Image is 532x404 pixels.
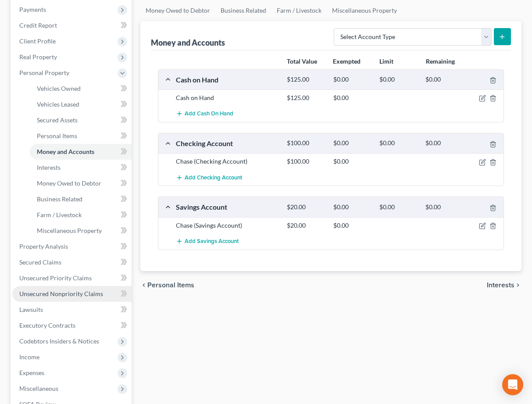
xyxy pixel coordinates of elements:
span: Interests [487,282,514,289]
div: $0.00 [421,75,467,84]
a: Business Related [30,191,132,207]
a: Property Analysis [12,239,132,254]
a: Secured Assets [30,112,132,128]
div: $0.00 [421,139,467,147]
div: $0.00 [329,93,375,102]
div: Checking Account [171,139,282,148]
i: chevron_right [514,282,521,289]
div: $125.00 [282,75,328,84]
span: Vehicles Leased [37,100,79,108]
span: Client Profile [19,37,56,45]
div: $100.00 [282,157,328,166]
div: $0.00 [329,203,375,211]
i: chevron_left [140,282,147,289]
a: Vehicles Leased [30,97,132,112]
span: Business Related [37,195,82,203]
div: Cash on Hand [171,93,282,102]
div: $0.00 [329,221,375,230]
span: Miscellaneous Property [37,227,102,234]
strong: Remaining [426,57,455,65]
strong: Exempted [333,57,361,65]
div: $20.00 [282,221,328,230]
a: Farm / Livestock [30,207,132,223]
span: Interests [37,164,61,171]
span: Add Cash on Hand [185,111,233,118]
span: Income [19,353,39,361]
div: Cash on Hand [171,75,282,84]
a: Executory Contracts [12,318,132,333]
div: $0.00 [329,75,375,84]
a: Vehicles Owned [30,81,132,97]
span: Credit Report [19,21,57,29]
a: Money and Accounts [30,144,132,160]
div: Open Intercom Messenger [502,374,523,395]
a: Interests [30,160,132,175]
span: Lawsuits [19,306,43,313]
div: $0.00 [375,203,421,211]
div: Money and Accounts [151,37,225,48]
strong: Total Value [287,57,317,65]
div: $0.00 [375,139,421,147]
button: Add Cash on Hand [176,106,233,122]
span: Payments [19,6,46,13]
span: Real Property [19,53,57,61]
span: Unsecured Nonpriority Claims [19,290,103,297]
div: $0.00 [329,139,375,147]
span: Executory Contracts [19,322,75,329]
span: Add Savings Account [185,238,239,245]
a: Unsecured Priority Claims [12,270,132,286]
a: Personal Items [30,128,132,144]
a: Secured Claims [12,254,132,270]
a: Unsecured Nonpriority Claims [12,286,132,302]
div: $20.00 [282,203,328,211]
span: Unsecured Priority Claims [19,274,92,282]
span: Miscellaneous [19,385,58,392]
div: $0.00 [375,75,421,84]
span: Money and Accounts [37,148,94,155]
span: Property Analysis [19,243,68,250]
div: $0.00 [421,203,467,211]
span: Vehicles Owned [37,85,81,92]
div: $0.00 [329,157,375,166]
span: Codebtors Insiders & Notices [19,337,99,345]
span: Farm / Livestock [37,211,82,218]
button: Add Checking Account [176,169,242,186]
div: Savings Account [171,202,282,211]
a: Credit Report [12,18,132,33]
a: Money Owed to Debtor [30,175,132,191]
div: $100.00 [282,139,328,147]
a: Miscellaneous Property [30,223,132,239]
span: Money Owed to Debtor [37,179,101,187]
span: Personal Items [37,132,77,139]
div: Chase (Checking Account) [171,157,282,166]
span: Add Checking Account [185,174,242,181]
span: Secured Assets [37,116,78,124]
div: $125.00 [282,93,328,102]
span: Expenses [19,369,44,376]
button: chevron_left Personal Items [140,282,194,289]
span: Personal Property [19,69,69,76]
button: Interests chevron_right [487,282,521,289]
strong: Limit [379,57,393,65]
div: Chase (Savings Account) [171,221,282,230]
span: Secured Claims [19,258,61,266]
span: Personal Items [147,282,194,289]
button: Add Savings Account [176,233,239,250]
a: Lawsuits [12,302,132,318]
